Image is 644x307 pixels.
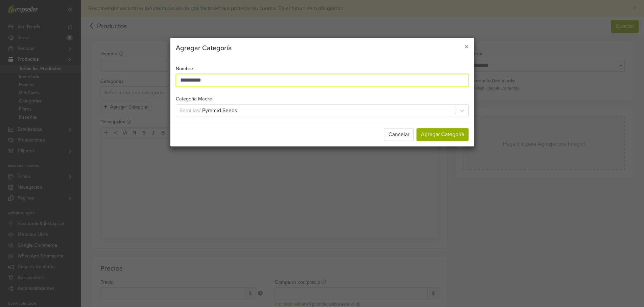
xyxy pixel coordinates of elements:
[416,128,469,141] button: Agregar Categoría
[464,42,469,52] span: ×
[176,95,212,103] label: Categoría Madre
[176,65,193,73] label: Nombre
[459,38,474,57] button: Close
[384,128,414,141] button: Cancelar
[176,43,232,54] h5: Agregar Categoría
